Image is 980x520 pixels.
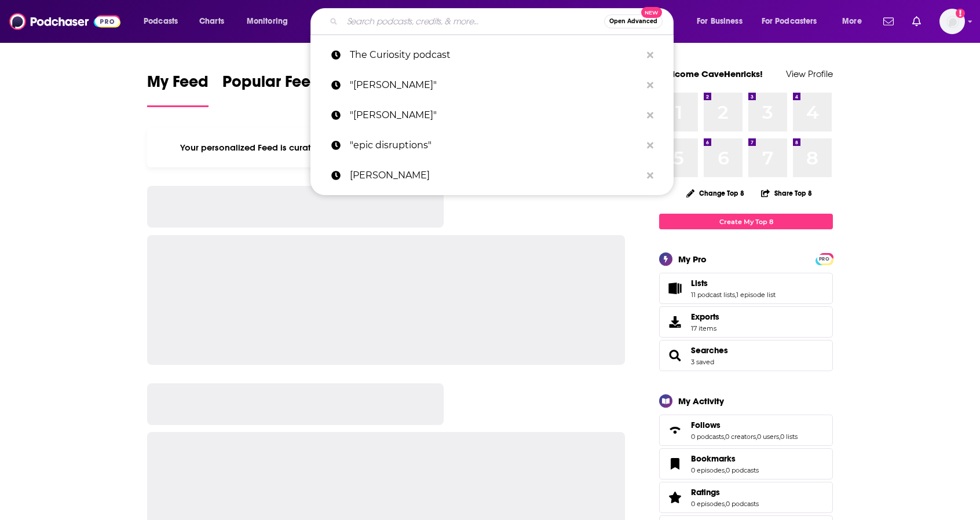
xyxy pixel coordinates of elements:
a: 0 podcasts [726,500,759,508]
a: Lists [691,278,776,288]
a: My Feed [147,72,209,107]
a: Bookmarks [663,456,686,472]
div: My Pro [678,254,707,265]
img: User Profile [939,9,965,34]
a: Ratings [663,489,686,506]
a: PRO [817,254,831,263]
span: For Business [697,13,743,30]
a: 0 podcasts [691,433,724,441]
a: 11 podcast lists [691,291,735,299]
span: Bookmarks [659,448,833,479]
a: Ratings [691,487,759,497]
span: Popular Feed [222,72,321,98]
a: Exports [659,306,833,338]
a: The Curiosity podcast [310,40,674,70]
span: Exports [663,314,686,330]
a: Popular Feed [222,72,321,107]
span: , [735,291,736,299]
a: 1 episode list [736,291,776,299]
a: 0 lists [780,433,798,441]
span: Open Advanced [609,19,657,24]
span: Monitoring [247,13,288,30]
a: 3 saved [691,358,714,366]
span: , [779,433,780,441]
span: , [725,500,726,508]
span: Exports [691,312,719,322]
span: For Podcasters [762,13,817,30]
a: Charts [192,12,231,31]
button: open menu [136,12,193,31]
a: Welcome CaveHenricks! [659,68,763,79]
p: The Curiosity podcast [350,40,641,70]
button: Change Top 8 [679,186,751,200]
div: Search podcasts, credits, & more... [321,8,685,35]
a: 0 creators [725,433,756,441]
button: Show profile menu [939,9,965,34]
a: Follows [691,420,798,430]
img: Podchaser - Follow, Share and Rate Podcasts [9,10,120,32]
a: Searches [663,347,686,364]
span: My Feed [147,72,209,98]
span: More [842,13,862,30]
a: Follows [663,422,686,438]
button: open menu [754,12,834,31]
span: Charts [199,13,224,30]
input: Search podcasts, credits, & more... [342,12,604,31]
p: "scott anthony" [350,100,641,130]
button: Share Top 8 [760,182,813,204]
span: Follows [691,420,721,430]
span: Searches [659,340,833,371]
span: New [641,7,662,18]
span: PRO [817,255,831,263]
span: 17 items [691,324,719,332]
span: Lists [691,278,708,288]
span: Ratings [659,482,833,513]
span: , [724,433,725,441]
a: 0 episodes [691,500,725,508]
div: My Activity [678,396,724,407]
a: Searches [691,345,728,356]
a: 0 episodes [691,466,725,474]
button: open menu [689,12,757,31]
a: Create My Top 8 [659,214,833,229]
div: Your personalized Feed is curated based on the Podcasts, Creators, Users, and Lists that you Follow. [147,128,625,167]
span: , [725,466,726,474]
a: Show notifications dropdown [879,12,898,31]
a: "epic disruptions" [310,130,674,160]
p: "epic disruptions" [350,130,641,160]
span: Lists [659,273,833,304]
span: Logged in as CaveHenricks [939,9,965,34]
span: Follows [659,415,833,446]
p: "scott d. anthony" [350,70,641,100]
a: 0 users [757,433,779,441]
a: View Profile [786,68,833,79]
a: Lists [663,280,686,296]
a: Bookmarks [691,453,759,464]
svg: Add a profile image [956,9,965,18]
span: Podcasts [144,13,178,30]
a: 0 podcasts [726,466,759,474]
button: open menu [239,12,303,31]
a: "[PERSON_NAME]" [310,70,674,100]
button: Open AdvancedNew [604,14,663,28]
p: kareem rahma [350,160,641,191]
span: Ratings [691,487,720,497]
button: open menu [834,12,876,31]
span: Bookmarks [691,453,736,464]
a: "[PERSON_NAME]" [310,100,674,130]
span: , [756,433,757,441]
a: [PERSON_NAME] [310,160,674,191]
a: Show notifications dropdown [908,12,926,31]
